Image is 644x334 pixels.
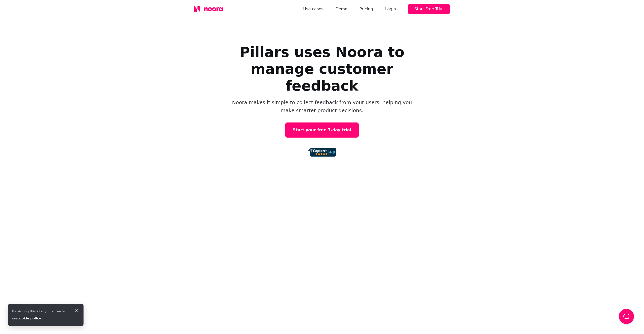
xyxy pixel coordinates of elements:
h1: Pillars uses Noora to manage customer feedback [221,44,423,94]
div: By visiting this site, you agree to our . [12,308,69,322]
a: Pricing [359,6,373,13]
div: Login [385,6,396,13]
a: Start your free 7-day trial [285,122,359,138]
img: 92d72d4f0927c2c8b0462b8c7b01ca97.png [308,148,336,157]
a: Use cases [303,6,323,13]
p: Noora makes it simple to collect feedback from your users, helping you make smarter product decis... [231,98,413,114]
button: Start Free Trial [408,4,450,14]
button: Load Chat [619,309,634,324]
a: Demo [335,6,347,13]
a: cookie policy [17,316,41,320]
